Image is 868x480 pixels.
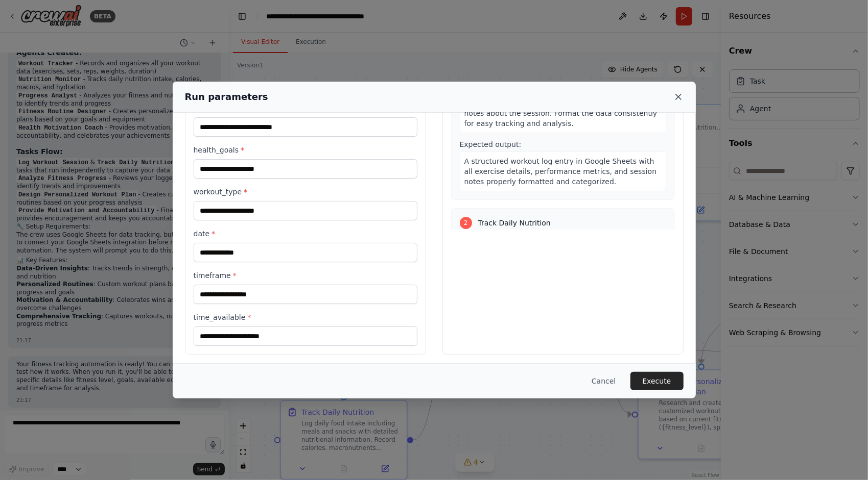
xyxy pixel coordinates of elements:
[194,270,417,281] label: timeframe
[185,90,268,104] h2: Run parameters
[460,140,522,148] span: Expected output:
[464,89,661,128] span: ), exercises performed, sets, reps, weights used, duration, and any notes about the session. Form...
[464,157,657,186] span: A structured workout log entry in Google Sheets with all exercise details, performance metrics, a...
[460,217,472,229] div: 2
[194,187,417,197] label: workout_type
[194,229,417,239] label: date
[194,312,417,322] label: time_available
[194,145,417,155] label: health_goals
[630,372,684,390] button: Execute
[583,372,624,390] button: Cancel
[478,218,551,228] span: Track Daily Nutrition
